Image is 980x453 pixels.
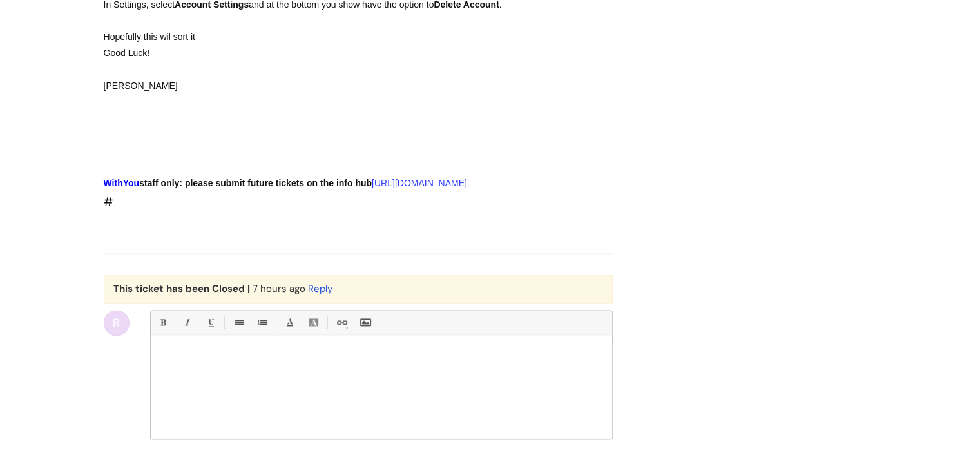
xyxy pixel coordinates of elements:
[230,314,246,331] a: • Unordered List (Ctrl-Shift-7)
[155,314,171,331] a: Bold (Ctrl-B)
[282,314,298,331] a: Font Color
[308,282,332,295] a: Reply
[253,282,305,295] span: Wed, 27 Aug, 2025 at 10:24 AM
[104,78,566,127] div: [PERSON_NAME]
[333,314,349,331] a: Link
[254,314,270,331] a: 1. Ordered List (Ctrl-Shift-8)
[104,29,566,45] div: Hopefully this wil sort it
[104,310,130,336] div: R
[104,178,372,188] strong: staff only: please submit future tickets on the info hub
[202,314,218,331] a: Underline(Ctrl-U)
[372,178,467,188] a: [URL][DOMAIN_NAME]
[357,314,373,331] a: Insert Image...
[178,314,195,331] a: Italic (Ctrl-I)
[113,282,250,295] b: This ticket has been Closed |
[104,178,140,188] span: WithYou
[305,314,322,331] a: Back Color
[104,45,566,61] div: Good Luck!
